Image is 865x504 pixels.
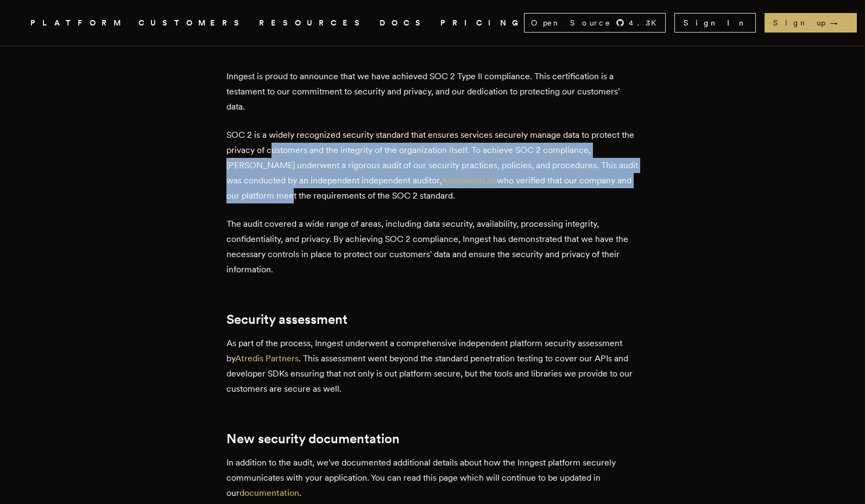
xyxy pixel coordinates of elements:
[226,216,639,277] p: The audit covered a wide range of areas, including data security, availability, processing integr...
[765,13,857,33] a: Sign up
[380,16,427,30] a: DOCS
[226,69,639,114] p: Inngest is proud to announce that we have achieved SOC 2 Type II compliance. This certification i...
[138,16,246,30] a: CUSTOMERS
[440,16,524,30] a: PRICING
[235,353,299,363] a: Atredis Partners
[226,127,639,203] p: SOC 2 is a widely recognized security standard that ensures services securely manage data to prot...
[239,488,299,498] a: documentation
[531,17,611,28] span: Open Source
[226,336,639,397] p: As part of the process, Inngest underwent a comprehensive independent platform security assessmen...
[226,455,639,501] p: In addition to the audit, we've documented additional details about how the Inngest platform secu...
[674,13,756,33] a: Sign In
[259,16,367,30] button: RESOURCES
[226,431,639,446] h2: New security documentation
[226,312,639,327] h2: Security assessment
[30,16,125,30] button: PLATFORM
[629,17,663,28] span: 4.3 K
[441,175,497,186] a: AssuranceLab
[830,17,848,28] span: →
